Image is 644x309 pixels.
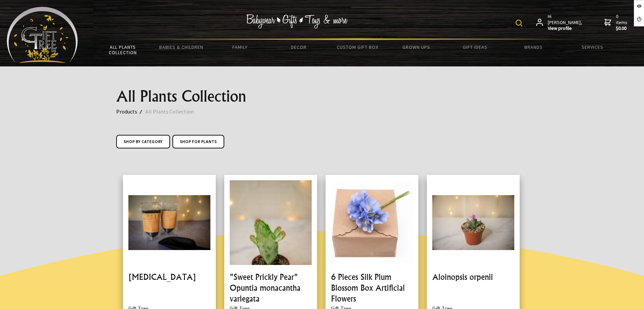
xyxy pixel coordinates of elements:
img: Babyware - Gifts - Toys and more... [7,7,78,63]
a: Decor [269,40,328,54]
a: Babies & Children [152,40,211,54]
h1: All Plants Collection [116,88,528,104]
a: Grown Ups [387,40,445,54]
img: product search [516,20,522,26]
strong: $0.00 [616,25,629,32]
a: Custom Gift Box [328,40,387,54]
a: Shop for Plants [172,135,224,148]
a: Brands [504,40,563,54]
a: Hi [PERSON_NAME],View profile [536,14,583,32]
a: Shop by Category [116,135,170,148]
span: Hi [PERSON_NAME], [548,14,583,32]
a: Gift Ideas [445,40,504,54]
a: Services [563,40,622,54]
a: 0 items$0.00 [604,14,629,32]
a: Family [211,40,269,54]
a: Products [116,107,145,116]
a: All Plants Collection [145,107,202,116]
strong: View profile [548,25,583,32]
span: 0 items [616,13,629,32]
img: Babywear - Gifts - Toys & more [246,14,348,28]
a: All Plants Collection [94,40,152,60]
